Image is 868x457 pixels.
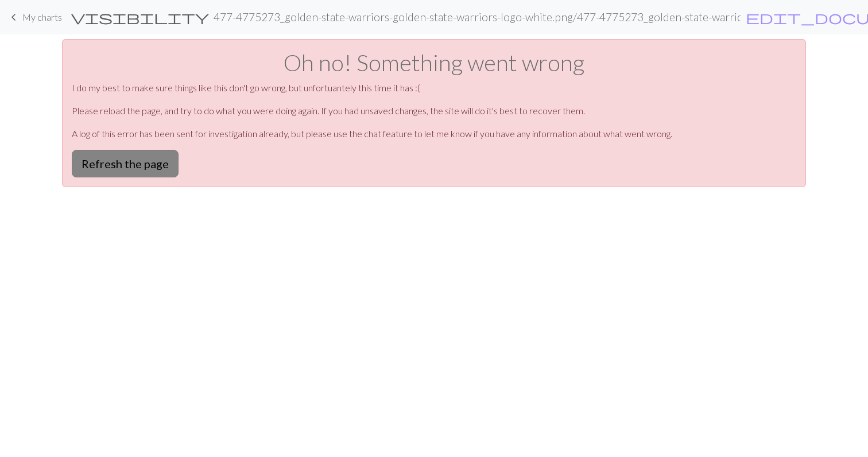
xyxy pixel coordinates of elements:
span: My charts [22,11,62,22]
button: Refresh the page [72,150,179,177]
p: I do my best to make sure things like this don't go wrong, but unfortuantely this time it has :( [72,81,796,95]
span: visibility [71,9,209,25]
span: keyboard_arrow_left [7,9,21,25]
h2: 477-4775273_golden-state-warriors-golden-state-warriors-logo-white.png / 477-4775273_golden-state... [214,10,741,24]
p: A log of this error has been sent for investigation already, but please use the chat feature to l... [72,127,796,141]
p: Please reload the page, and try to do what you were doing again. If you had unsaved changes, the ... [72,104,796,118]
h1: Oh no! Something went wrong [72,49,796,76]
a: My charts [7,7,62,27]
